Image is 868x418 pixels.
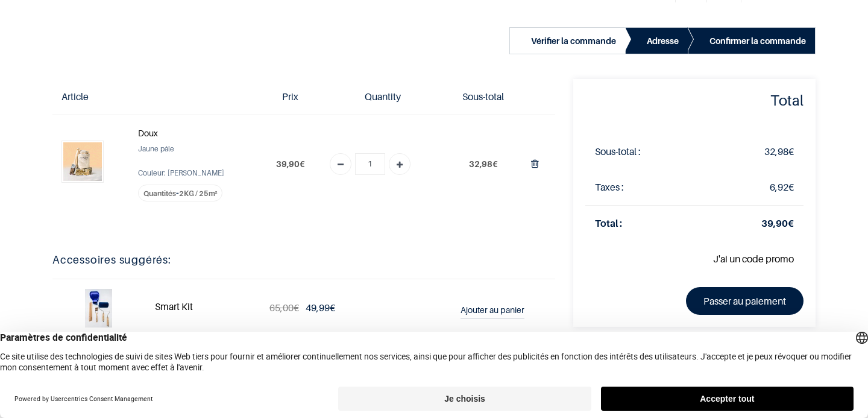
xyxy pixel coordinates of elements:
[770,181,794,193] span: €
[330,153,351,175] a: Remove one
[138,144,174,153] span: Jaune pâle
[138,126,158,141] a: Doux
[10,10,46,46] button: Open chat widget
[686,287,804,315] a: Passer au paiement
[761,217,788,229] span: 39,90
[52,79,128,115] th: Article
[770,181,788,193] span: 6,92
[52,252,555,269] h5: Accessoires suggérés:
[179,189,218,198] span: 2KG / 25m²
[709,34,806,48] div: Confirmer la commande
[85,301,112,313] a: Smart Kit
[461,297,524,319] a: Ajouter au panier
[585,134,707,169] td: Sous-total :
[269,302,294,314] span: 65,00
[143,189,176,198] span: Quantités
[306,302,335,314] span: €
[276,159,300,169] span: 39,90
[647,34,679,48] div: Adresse
[155,300,193,312] strong: Smart Kit
[138,168,224,177] span: Couleur: [PERSON_NAME]
[155,299,193,315] a: Smart Kit
[469,159,498,169] span: €
[461,305,524,315] strong: Ajouter au panier
[531,157,539,169] a: Supprimer du panier
[764,145,794,157] span: €
[138,128,158,138] strong: Doux
[469,159,492,169] span: 32,98
[445,79,521,115] th: Sous-total
[63,142,102,181] img: Doux (2KG / 25m²)
[85,289,112,328] img: Smart Kit
[531,34,616,48] div: Vérifier la commande
[306,302,330,314] span: 49,99
[713,253,794,265] a: J'ai un code promo
[260,79,321,115] th: Prix
[320,79,445,115] th: Quantity
[761,217,794,229] strong: €
[138,185,222,201] label: -
[269,302,299,314] del: €
[389,153,410,175] a: Add one
[585,169,707,206] td: Taxes :
[276,159,305,169] span: €
[595,217,622,229] strong: Total :
[585,91,804,110] h4: Total
[764,145,788,157] span: 32,98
